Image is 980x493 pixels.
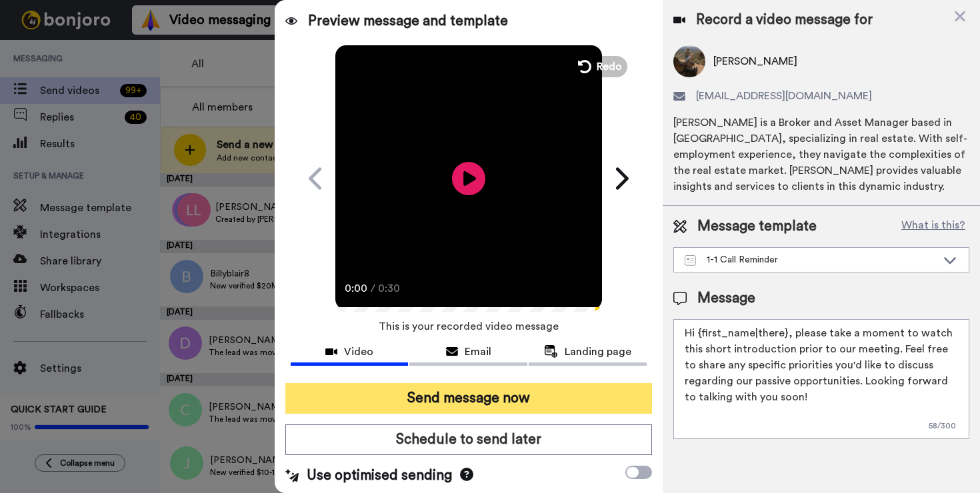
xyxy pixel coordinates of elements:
[565,344,631,360] span: Landing page
[673,319,969,439] textarea: Hi {first_name|there}, please take a moment to watch this short introduction prior to our meeting...
[697,288,755,308] span: Message
[378,280,401,296] span: 0:30
[696,88,872,104] span: [EMAIL_ADDRESS][DOMAIN_NAME]
[465,344,491,360] span: Email
[897,217,969,237] button: What is this?
[673,115,969,195] div: [PERSON_NAME] is a Broker and Asset Manager based in [GEOGRAPHIC_DATA], specializing in real esta...
[371,280,375,296] span: /
[379,312,559,341] span: This is your recorded video message
[685,255,696,266] img: Message-temps.svg
[285,424,652,455] button: Schedule to send later
[344,344,373,360] span: Video
[285,383,652,414] button: Send message now
[685,253,937,266] div: 1-1 Call Reminder
[697,217,817,237] span: Message template
[307,466,452,486] span: Use optimised sending
[345,280,368,296] span: 0:00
